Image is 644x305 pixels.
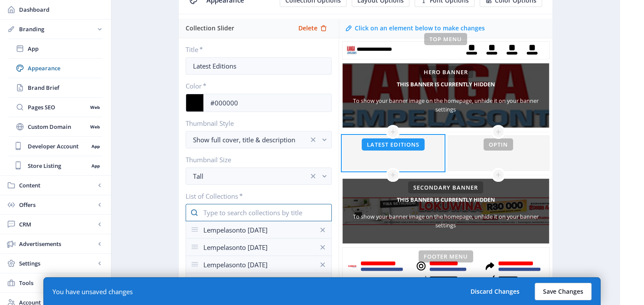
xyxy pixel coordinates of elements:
[19,5,104,14] span: Dashboard
[186,131,332,148] button: Show full cover, title & descriptionclear
[28,161,88,170] span: Store Listing
[309,135,317,144] nb-icon: clear
[343,212,549,230] div: To show your banner image on the homepage, unhide it on your banner settings
[9,137,102,156] a: Developer AccountApp
[535,283,592,300] button: Save Changes
[9,59,102,78] a: Appearance
[28,103,87,112] span: Pages SEO
[88,142,102,151] nb-badge: App
[19,259,95,268] span: Settings
[28,142,88,151] span: Developer Account
[203,222,314,238] div: Lempelasonto [DATE]
[186,204,332,221] input: Type to search collections by title
[9,98,102,117] a: Pages SEOWeb
[203,256,314,273] div: Lempelasonto [DATE]
[186,119,325,128] label: Thumbnail Style
[88,161,102,170] nb-badge: App
[203,274,314,290] div: Lempelasonto [DATE]
[87,103,102,112] nb-badge: Web
[19,181,95,190] span: Content
[298,25,317,32] span: Delete
[9,39,102,58] a: App
[19,279,95,287] span: Tools
[28,83,102,92] span: Brand Brief
[19,220,95,229] span: CRM
[9,78,102,97] a: Brand Brief
[186,57,332,75] input: Your Title ...
[193,171,309,181] div: Tall
[309,172,317,180] nb-icon: clear
[186,45,325,54] label: Title
[52,287,133,296] div: You have unsaved changes
[186,155,325,164] label: Thumbnail Size
[9,156,102,175] a: Store ListingApp
[19,200,95,209] span: Offers
[203,239,314,256] div: Lempelasonto [DATE]
[397,77,495,91] h5: This banner is currently hidden
[193,134,309,145] div: Show full cover, title & description
[292,21,333,35] button: Delete
[343,96,549,114] div: To show your banner image on the homepage, unhide it on your banner settings
[28,64,102,72] span: Appearance
[28,44,102,53] span: App
[19,239,95,248] span: Advertisements
[87,122,102,131] nb-badge: Web
[186,192,325,200] label: List of Collections
[186,19,292,38] div: Collection Slider
[19,25,95,33] span: Branding
[28,122,87,131] span: Custom Domain
[186,82,325,90] label: Color
[9,117,102,136] a: Custom DomainWeb
[355,24,485,33] div: Click on an element below to make changes
[203,95,331,111] input: #FFFFFF
[397,193,495,207] h5: This banner is currently hidden
[462,283,528,300] button: Discard Changes
[186,167,332,185] button: Tallclear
